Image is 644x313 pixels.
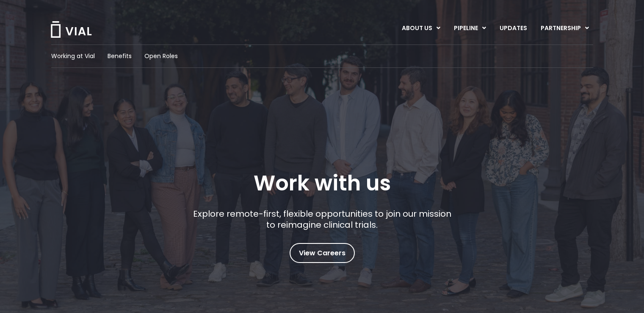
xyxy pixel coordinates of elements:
a: View Careers [290,243,355,263]
span: View Careers [299,248,345,259]
a: PARTNERSHIPMenu Toggle [534,21,596,36]
a: Working at Vial [51,52,95,61]
a: Benefits [108,52,132,61]
p: Explore remote-first, flexible opportunities to join our mission to reimagine clinical trials. [190,208,454,230]
h1: Work with us [254,171,391,196]
a: PIPELINEMenu Toggle [447,21,492,36]
a: ABOUT USMenu Toggle [395,21,447,36]
a: UPDATES [493,21,533,36]
img: Vial Logo [50,21,92,38]
a: Open Roles [144,52,178,61]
